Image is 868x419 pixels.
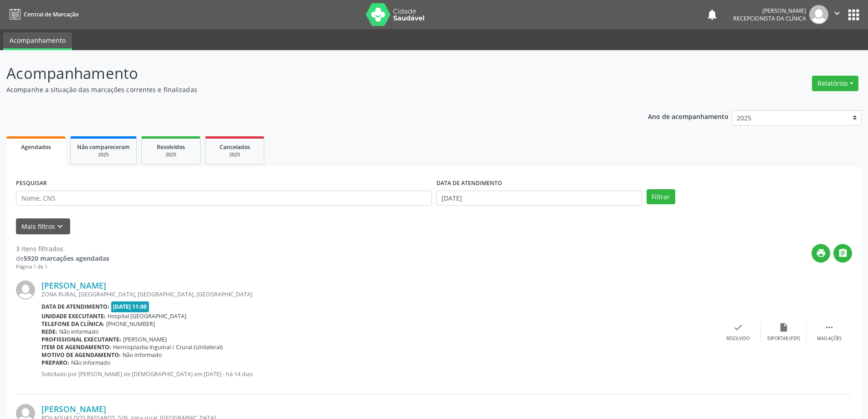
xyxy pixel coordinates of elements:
[733,7,806,15] div: [PERSON_NAME]
[77,143,130,151] span: Não compareceram
[41,312,106,320] b: Unidade executante:
[16,263,109,271] div: Página 1 de 1
[817,336,842,342] div: Mais ações
[212,151,257,158] div: 2025
[832,8,842,18] i: 
[113,343,223,351] span: Hernioplastia Inguinal / Crural (Unilateral)
[108,312,186,320] span: Hospital [GEOGRAPHIC_DATA]
[41,290,715,298] div: ZONA RURAL, [GEOGRAPHIC_DATA], [GEOGRAPHIC_DATA], [GEOGRAPHIC_DATA]
[41,320,104,328] b: Telefone da clínica:
[41,303,109,310] b: Data de atendimento:
[816,248,826,258] i: print
[157,143,185,151] span: Resolvidos
[41,328,57,336] b: Rede:
[24,10,78,18] span: Central de Marcação
[111,301,149,312] span: [DATE] 11:00
[779,322,789,332] i: insert_drive_file
[16,244,109,253] div: 3 itens filtrados
[41,404,106,414] a: [PERSON_NAME]
[767,336,800,342] div: Exportar (PDF)
[647,189,675,205] button: Filtrar
[71,359,110,367] span: Não informado
[16,191,432,206] input: Nome, CNS
[16,280,35,300] img: img
[41,351,121,359] b: Motivo de agendamento:
[812,244,830,263] button: print
[733,15,806,22] span: Recepcionista da clínica
[41,370,715,378] p: Solicitado por [PERSON_NAME] de [DEMOGRAPHIC_DATA] em [DATE] - há 14 dias
[41,336,121,343] b: Profissional executante:
[41,343,111,351] b: Item de agendamento:
[6,62,605,85] p: Acompanhamento
[648,110,729,122] p: Ano de acompanhamento
[3,32,72,50] a: Acompanhamento
[16,218,70,234] button: Mais filtroskeyboard_arrow_down
[24,254,109,263] strong: 5920 marcações agendadas
[41,359,69,367] b: Preparo:
[733,322,743,332] i: check
[59,328,98,336] span: Não informado
[846,7,862,23] button: apps
[828,5,846,24] button: 
[838,248,848,258] i: 
[809,5,828,24] img: img
[77,151,130,158] div: 2025
[123,351,162,359] span: Não informado
[41,280,106,290] a: [PERSON_NAME]
[106,320,155,328] span: [PHONE_NUMBER]
[833,244,852,263] button: 
[220,143,250,151] span: Cancelados
[824,322,834,332] i: 
[706,8,719,21] button: notifications
[6,85,605,94] p: Acompanhe a situação das marcações correntes e finalizadas
[16,253,109,263] div: de
[437,191,642,206] input: Selecione um intervalo
[21,143,51,151] span: Agendados
[437,176,502,191] label: DATA DE ATENDIMENTO
[726,336,750,342] div: Resolvido
[148,151,194,158] div: 2025
[812,76,858,91] button: Relatórios
[55,222,65,232] i: keyboard_arrow_down
[16,176,47,191] label: PESQUISAR
[6,7,78,22] a: Central de Marcação
[123,336,167,343] span: [PERSON_NAME]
